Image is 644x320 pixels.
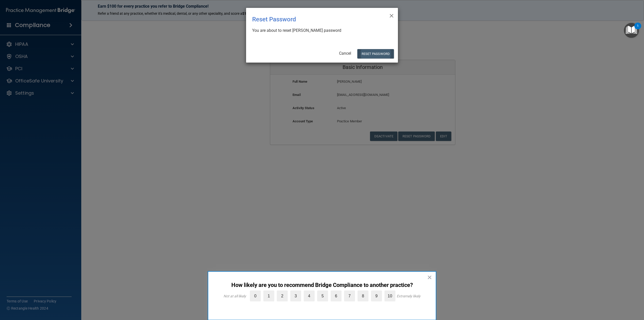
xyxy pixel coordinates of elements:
label: 8 [358,290,368,301]
p: How likely are you to recommend Bridge Compliance to another practice? [218,282,426,288]
label: 3 [290,290,301,301]
div: Not at all likely [223,294,246,298]
label: 1 [263,290,274,301]
span: × [389,10,394,20]
div: Reset Password [252,12,371,27]
label: 4 [304,290,315,301]
button: Close [427,273,432,281]
button: Open Resource Center, 1 new notification [624,23,639,38]
label: 10 [384,290,395,301]
div: You are about to reset [PERSON_NAME] password [252,28,388,33]
button: Reset Password [357,49,394,59]
label: 9 [371,290,382,301]
label: 0 [250,290,261,301]
div: 1 [637,26,639,33]
label: 7 [344,290,355,301]
div: Extremely likely [397,294,421,298]
label: 5 [317,290,328,301]
a: Cancel [339,51,351,56]
label: 2 [277,290,288,301]
label: 6 [331,290,342,301]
